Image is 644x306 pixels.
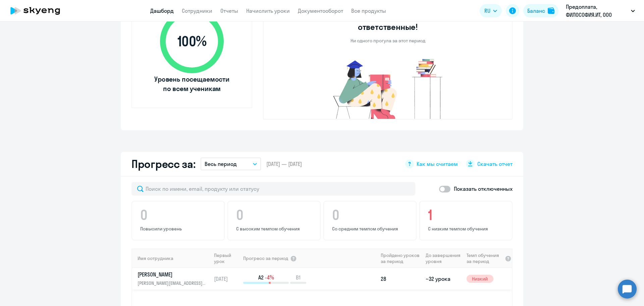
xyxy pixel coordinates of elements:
[205,160,237,168] p: Весь период
[417,160,458,168] span: Как мы считаем
[480,4,502,17] button: RU
[296,274,301,281] span: B1
[467,275,493,283] span: Низкий
[548,7,554,14] img: balance
[484,7,490,15] span: RU
[477,160,513,168] span: Скачать отчет
[211,268,243,290] td: [DATE]
[378,268,423,290] td: 28
[153,33,230,49] span: 100 %
[131,182,415,195] input: Поиск по имени, email, продукту или статусу
[321,57,455,119] img: no-truants
[566,3,628,19] p: Предоплата, ФИЛОСОФИЯ.ИТ, ООО
[132,249,211,268] th: Имя сотрудника
[153,75,230,93] span: Уровень посещаемости по всем ученикам
[351,38,425,44] p: Ни одного прогула за этот период
[138,279,207,287] p: [PERSON_NAME][EMAIL_ADDRESS][DOMAIN_NAME]
[523,4,558,17] button: Балансbalance
[220,7,238,14] a: Отчеты
[351,7,386,14] a: Все продукты
[246,7,290,14] a: Начислить уроки
[428,207,506,223] h4: 1
[266,160,302,168] span: [DATE] — [DATE]
[201,158,261,170] button: Весь период
[138,271,211,287] a: [PERSON_NAME][PERSON_NAME][EMAIL_ADDRESS][DOMAIN_NAME]
[467,252,503,264] span: Темп обучения за период
[243,255,288,261] span: Прогресс за период
[527,7,545,15] div: Баланс
[258,274,264,281] span: A2
[211,249,243,268] th: Первый урок
[562,3,638,19] button: Предоплата, ФИЛОСОФИЯ.ИТ, ООО
[138,271,207,278] p: [PERSON_NAME]
[423,249,464,268] th: До завершения уровня
[265,274,274,281] span: -4%
[131,157,195,171] h2: Прогресс за:
[428,226,506,232] p: С низким темпом обучения
[298,7,343,14] a: Документооборот
[454,185,513,193] p: Показать отключенных
[150,7,174,14] a: Дашборд
[423,268,464,290] td: ~32 урока
[182,7,212,14] a: Сотрудники
[378,249,423,268] th: Пройдено уроков за период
